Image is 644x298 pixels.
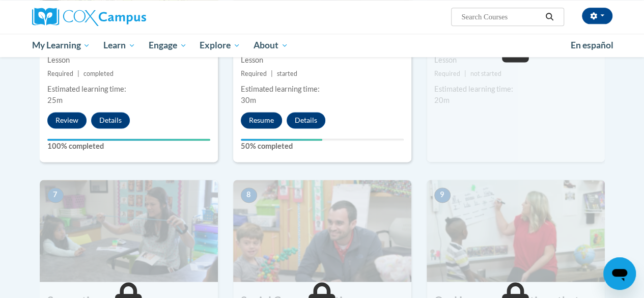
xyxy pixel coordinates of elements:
div: Your progress [241,139,322,141]
span: About [254,39,288,51]
img: Course Image [40,180,218,282]
a: Engage [142,34,193,57]
span: 7 [47,187,64,203]
img: Cox Campus [32,8,146,26]
div: Lesson [47,55,210,66]
span: 9 [434,187,451,203]
div: Estimated learning time: [47,84,210,95]
span: 20m [434,96,450,104]
span: Required [434,70,460,77]
span: not started [470,70,501,77]
span: Learn [103,39,135,51]
a: My Learning [25,34,97,57]
span: 30m [241,96,256,104]
span: | [77,70,79,77]
span: Required [47,70,73,77]
div: Your progress [47,139,210,141]
a: Cox Campus [32,8,215,26]
button: Details [91,112,130,128]
span: | [271,70,273,77]
div: Estimated learning time: [434,84,597,95]
a: En español [564,35,620,56]
span: Engage [149,39,187,51]
span: Explore [200,39,240,51]
img: Course Image [233,180,411,282]
span: En español [571,40,613,50]
img: Course Image [427,180,605,282]
iframe: Button to launch messaging window [603,257,636,290]
a: Learn [97,34,142,57]
div: Lesson [434,55,597,66]
button: Account Settings [582,8,612,24]
div: Main menu [24,34,620,57]
a: Explore [193,34,247,57]
span: 25m [47,96,63,104]
span: completed [83,70,114,77]
label: 100% completed [47,141,210,152]
button: Resume [241,112,282,128]
span: started [277,70,297,77]
label: 50% completed [241,141,404,152]
input: Search Courses [460,11,542,23]
span: My Learning [32,39,90,51]
div: Lesson [241,55,404,66]
button: Search [542,11,557,23]
span: 8 [241,187,257,203]
button: Review [47,112,87,128]
div: Estimated learning time: [241,84,404,95]
button: Details [287,112,325,128]
a: About [247,34,295,57]
span: Required [241,70,267,77]
span: | [464,70,466,77]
